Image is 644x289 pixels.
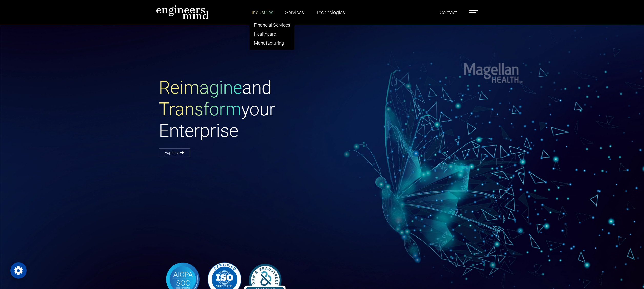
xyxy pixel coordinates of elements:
img: logo [156,5,209,19]
a: Financial Services [250,20,294,29]
a: Technologies [314,6,347,18]
ul: Industries [250,18,294,50]
a: Manufacturing [250,38,294,47]
a: Contact [438,6,459,18]
span: Transform [159,99,241,120]
span: Reimagine [159,77,242,98]
a: Healthcare [250,29,294,38]
a: Explore [159,148,190,157]
a: Industries [250,6,275,18]
a: Services [283,6,306,18]
h1: and your Enterprise [159,77,322,141]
